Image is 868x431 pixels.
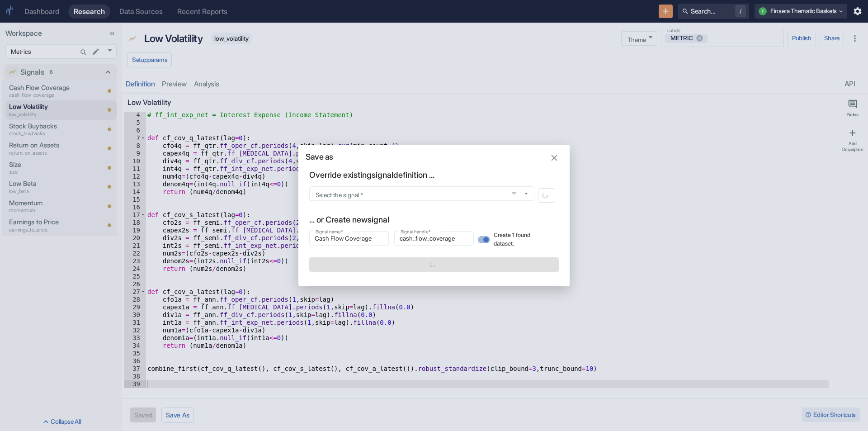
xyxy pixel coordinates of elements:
[509,188,519,199] button: open filters
[316,228,343,235] label: Signal name
[494,231,552,248] span: Create 1 found dataset.
[298,145,570,162] h2: Save as
[309,169,434,181] p: Override existing signal definition ...
[309,213,389,226] p: ... or Create new signal
[401,228,431,235] label: Signal handle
